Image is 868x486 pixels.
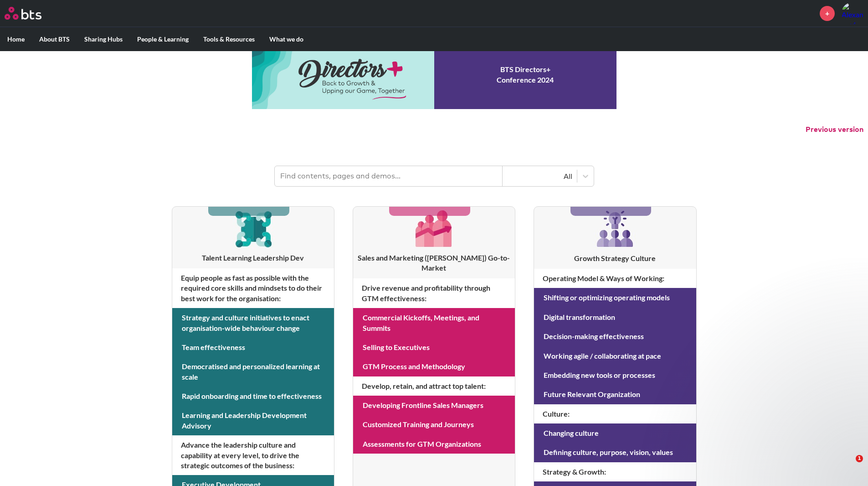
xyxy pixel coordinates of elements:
h4: Develop, retain, and attract top talent : [353,376,515,396]
label: About BTS [32,27,77,51]
a: Go home [5,7,58,20]
h4: Operating Model & Ways of Working : [534,269,696,288]
iframe: Intercom notifications message [686,299,868,461]
label: People & Learning [130,27,196,51]
div: All [507,171,572,181]
h3: Talent Learning Leadership Dev [172,253,334,263]
a: + [820,6,835,21]
iframe: Intercom live chat [837,455,859,477]
label: Sharing Hubs [77,27,130,51]
img: BTS Logo [5,7,41,20]
a: Conference 2024 [252,41,616,109]
span: 1 [856,455,863,462]
button: Previous version [806,125,863,135]
img: Alexander Boykas [842,2,863,24]
h4: Advance the leadership culture and capability at every level, to drive the strategic outcomes of ... [172,435,334,475]
h4: Equip people as fast as possible with the required core skills and mindsets to do their best work... [172,268,334,308]
img: [object Object] [412,207,456,250]
a: Profile [842,2,863,24]
h4: Drive revenue and profitability through GTM effectiveness : [353,278,515,308]
h4: Strategy & Growth : [534,462,696,481]
h3: Sales and Marketing ([PERSON_NAME]) Go-to-Market [353,253,515,273]
label: Tools & Resources [196,27,262,51]
input: Find contents, pages and demos... [275,166,503,186]
h3: Growth Strategy Culture [534,253,696,263]
img: [object Object] [231,207,275,250]
label: What we do [262,27,311,51]
h4: Culture : [534,404,696,423]
img: [object Object] [593,207,637,251]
